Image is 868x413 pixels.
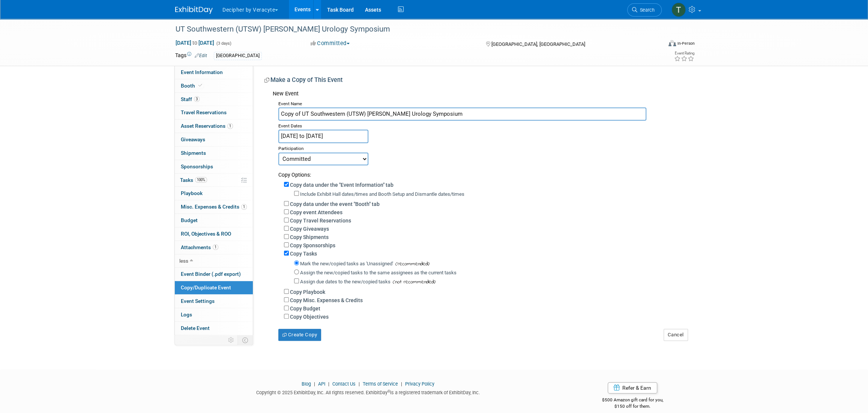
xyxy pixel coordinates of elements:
[664,329,688,341] button: Cancel
[290,182,393,188] label: Copy data under the "Event Information" tab
[278,98,687,107] div: Event Name
[175,214,253,227] a: Budget
[312,381,317,387] span: |
[175,160,253,173] a: Sponsorships
[175,322,253,335] a: Delete Event
[175,387,561,396] div: Copyright © 2025 ExhibitDay, Inc. All rights reserved. ExhibitDay is a registered trademark of Ex...
[175,6,213,14] img: ExhibitDay
[332,381,356,387] a: Contact Us
[181,217,198,223] span: Budget
[290,289,325,295] label: Copy Playbook
[181,163,213,169] span: Sponsorships
[300,191,464,197] label: Include Exhibit Hall dates/times and Booth Setup and Dismantle dates/times
[195,177,207,183] span: 100%
[181,123,233,129] span: Asset Reservations
[290,297,363,303] label: Copy Misc. Expenses & Credits
[181,312,192,318] span: Logs
[290,314,329,320] label: Copy Objectives
[194,96,200,102] span: 3
[181,231,231,237] span: ROI, Objectives & ROO
[175,254,253,268] a: less
[241,204,247,210] span: 1
[175,51,207,60] td: Tags
[175,106,253,119] a: Travel Reservations
[175,268,253,281] a: Event Binder (.pdf export)
[213,244,218,250] span: 1
[181,136,205,142] span: Giveaways
[387,389,390,393] sup: ®
[677,41,695,46] div: In-Person
[273,90,687,98] div: New Event
[175,174,253,187] a: Tasks100%
[175,133,253,146] a: Giveaways
[181,298,215,304] span: Event Settings
[175,227,253,241] a: ROI, Objectives & ROO
[191,40,198,46] span: to
[637,7,655,13] span: Search
[627,3,662,17] a: Search
[227,123,233,129] span: 1
[278,165,687,179] div: Copy Options:
[357,381,362,387] span: |
[181,83,204,89] span: Booth
[290,201,380,207] label: Copy data under the event "Booth" tab
[173,23,650,36] div: UT Southwestern (UTSW) [PERSON_NAME] Urology Symposium
[181,244,218,250] span: Attachments
[225,335,238,345] td: Personalize Event Tab Strip
[671,3,686,17] img: Tony Alvarado
[181,325,210,331] span: Delete Event
[308,39,353,47] button: Committed
[175,281,253,294] a: Copy/Duplicate Event
[390,278,436,286] span: (not recommended)
[617,39,695,50] div: Event Format
[175,39,215,46] span: [DATE] [DATE]
[290,218,351,224] label: Copy Travel Reservations
[181,204,247,210] span: Misc. Expenses & Credits
[302,381,311,387] a: Blog
[181,271,241,277] span: Event Binder (.pdf export)
[175,120,253,133] a: Asset Reservations1
[175,241,253,254] a: Attachments1
[290,226,329,232] label: Copy Giveaways
[264,76,687,87] div: Make a Copy of This Event
[175,93,253,106] a: Staff3
[491,41,585,47] span: [GEOGRAPHIC_DATA], [GEOGRAPHIC_DATA]
[300,270,457,275] label: Assign the new/copied tasks to the same assignees as the current tasks
[179,258,188,264] span: less
[290,242,335,248] label: Copy Sponsorships
[290,251,317,257] label: Copy Tasks
[181,150,206,156] span: Shipments
[214,52,262,60] div: [GEOGRAPHIC_DATA]
[175,200,253,213] a: Misc. Expenses & Credits1
[393,260,429,268] span: (recommended)
[668,40,676,46] img: Format-Inperson.png
[326,381,331,387] span: |
[175,79,253,92] a: Booth
[175,295,253,308] a: Event Settings
[572,392,693,409] div: $500 Amazon gift card for you,
[278,329,321,341] button: Create Copy
[290,209,342,215] label: Copy event Attendees
[572,403,693,410] div: $150 off for them.
[238,335,253,345] td: Toggle Event Tabs
[278,121,687,130] div: Event Dates
[300,261,393,266] label: Mark the new/copied tasks as 'Unassigned'
[195,53,207,58] a: Edit
[198,83,202,88] i: Booth reservation complete
[278,143,687,152] div: Participation
[399,381,404,387] span: |
[363,381,398,387] a: Terms of Service
[175,308,253,321] a: Logs
[290,234,329,240] label: Copy Shipments
[674,51,694,55] div: Event Rating
[216,41,231,46] span: (3 days)
[181,69,223,75] span: Event Information
[175,187,253,200] a: Playbook
[175,147,253,160] a: Shipments
[405,381,434,387] a: Privacy Policy
[175,66,253,79] a: Event Information
[318,381,325,387] a: API
[181,284,231,290] span: Copy/Duplicate Event
[181,109,227,115] span: Travel Reservations
[300,279,390,284] label: Assign due dates to the new/copied tasks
